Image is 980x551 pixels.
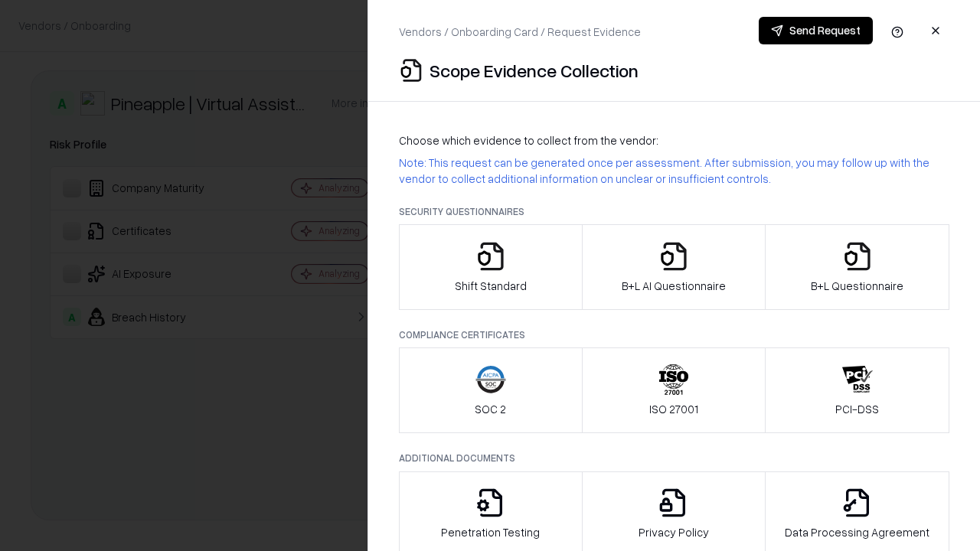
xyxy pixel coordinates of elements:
p: Shift Standard [455,278,527,294]
button: B+L Questionnaire [765,224,949,310]
p: Additional Documents [399,452,949,465]
p: Security Questionnaires [399,205,949,218]
p: Penetration Testing [441,524,540,540]
p: Scope Evidence Collection [430,58,639,83]
button: Send Request [759,17,873,44]
p: PCI-DSS [835,401,879,417]
p: B+L Questionnaire [811,278,903,294]
p: Choose which evidence to collect from the vendor: [399,132,949,148]
p: B+L AI Questionnaire [622,278,726,294]
button: SOC 2 [399,347,583,433]
p: Vendors / Onboarding Card / Request Evidence [399,24,641,40]
p: Note: This request can be generated once per assessment. After submission, you may follow up with... [399,155,949,187]
button: B+L AI Questionnaire [582,224,766,310]
p: Data Processing Agreement [785,524,929,540]
button: PCI-DSS [765,347,949,433]
p: Privacy Policy [639,524,709,540]
button: ISO 27001 [582,347,766,433]
p: ISO 27001 [649,401,698,417]
p: Compliance Certificates [399,328,949,341]
p: SOC 2 [475,401,506,417]
button: Shift Standard [399,224,583,310]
